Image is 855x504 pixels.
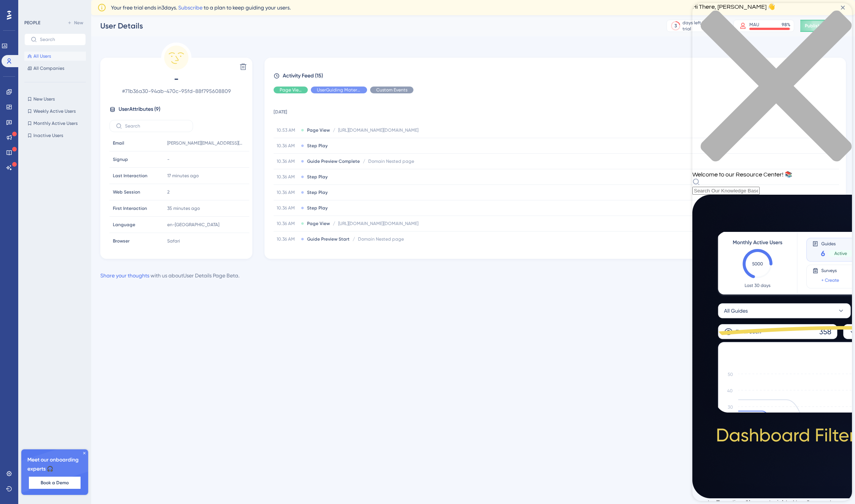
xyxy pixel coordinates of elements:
span: New [74,20,83,26]
span: Step Play [307,143,328,149]
span: - [167,156,169,162]
span: Signup [113,156,128,162]
span: All Users [33,53,51,59]
span: 10.53 AM [277,127,298,133]
span: Activity Feed (15) [283,71,323,80]
input: Search [125,123,187,129]
span: [URL][DOMAIN_NAME][DOMAIN_NAME] [338,127,418,133]
span: 10.36 AM [277,220,298,227]
span: / [363,158,365,164]
div: with us about User Details Page Beta . [100,271,239,280]
a: Share your thoughts [100,272,149,279]
span: en-[GEOGRAPHIC_DATA] [167,222,219,228]
span: 10.36 AM [277,205,298,211]
span: / [333,127,335,133]
span: Domain Nested page [358,236,404,242]
div: days left in free trial [682,20,725,32]
button: New Users [24,94,86,104]
span: First Interaction [113,205,147,211]
button: Book a Demo [29,477,81,489]
button: All Users [24,52,86,61]
span: Book a Demo [41,480,69,486]
td: [DATE] [274,98,839,123]
span: User Attributes ( 9 ) [119,105,160,114]
span: Step Play [307,189,328,195]
span: Custom Events [376,87,407,93]
button: Monthly Active Users [24,119,86,128]
span: Browser [113,238,130,244]
span: Language [113,222,135,228]
span: Guide Preview Complete [307,158,360,164]
span: 10.36 AM [277,143,298,149]
span: All Companies [33,65,64,71]
time: 17 minutes ago [167,173,199,178]
span: 10.36 AM [277,174,298,180]
button: All Companies [24,64,86,73]
span: 10.36 AM [277,236,298,242]
span: Domain Nested page [368,158,414,164]
span: 10.36 AM [277,158,298,164]
span: Email [113,140,124,146]
span: / [333,220,335,227]
span: [PERSON_NAME][EMAIL_ADDRESS][DOMAIN_NAME] [167,140,243,146]
input: Search [40,37,79,42]
span: Step Play [307,174,328,180]
span: Page View [280,87,302,93]
span: / [353,236,355,242]
span: Need Help? [18,2,47,11]
button: Inactive Users [24,131,86,140]
span: Page View [307,127,330,133]
button: Weekly Active Users [24,107,86,116]
div: User Details [100,20,648,31]
span: Safari [167,238,180,244]
span: Step Play [307,205,328,211]
span: Page View [307,220,330,227]
span: - [109,73,243,85]
time: 35 minutes ago [167,206,200,211]
span: 10.36 AM [277,189,298,195]
span: Last Interaction [113,173,147,179]
span: Guide Preview Start [307,236,350,242]
span: # 71b36a30-94ab-470c-95fd-88f795608809 [109,87,243,96]
div: 3 [674,23,677,29]
span: UserGuiding Material [317,87,361,93]
span: Your free trial ends in 3 days. to a plan to keep guiding your users. [111,3,291,12]
span: New Users [33,96,55,102]
span: Web Session [113,189,140,195]
span: [URL][DOMAIN_NAME][DOMAIN_NAME] [338,220,418,227]
button: New [65,18,86,27]
span: Inactive Users [33,132,63,139]
span: Monthly Active Users [33,120,78,126]
img: launcher-image-alternative-text [5,5,18,18]
a: Subscribe [178,5,203,11]
span: 2 [167,189,169,195]
span: Weekly Active Users [33,108,76,114]
button: Open AI Assistant Launcher [2,2,21,20]
div: PEOPLE [24,20,40,26]
span: Meet our onboarding experts 🎧 [27,455,82,474]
